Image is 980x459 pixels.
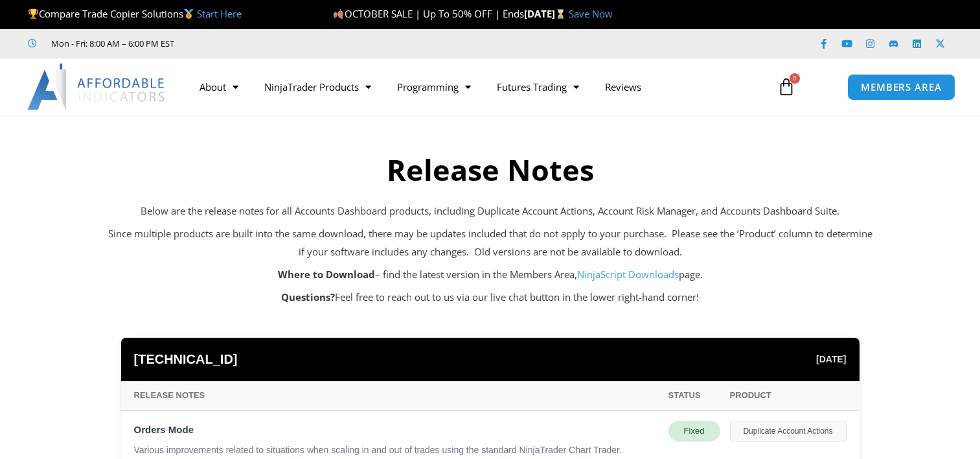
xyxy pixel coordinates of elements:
img: 🥇 [184,9,194,19]
iframe: Customer reviews powered by Trustpilot [192,37,387,50]
img: ⌛ [556,9,565,19]
div: Duplicate Account Actions [730,421,847,441]
div: Various improvements related to situations when scaling in and out of trades using the standard N... [134,444,659,457]
a: 0 [758,68,815,106]
span: OCTOBER SALE | Up To 50% OFF | Ends [333,7,523,20]
a: NinjaScript Downloads [577,268,679,281]
h2: Release Notes [108,151,872,189]
p: Feel free to reach out to us via our live chat button in the lower right-hand corner! [108,288,872,307]
p: – find the latest version in the Members Area, page. [108,266,872,284]
div: Fixed [668,421,720,441]
a: About [187,72,251,102]
img: 🏆 [28,9,38,19]
span: Mon - Fri: 8:00 AM – 6:00 PM EST [48,36,174,51]
p: Below are the release notes for all Accounts Dashboard products, including Duplicate Account Acti... [108,202,872,220]
span: 0 [790,73,800,84]
strong: Where to Download [278,268,375,281]
nav: Menu [187,72,765,102]
span: [DATE] [816,351,846,368]
div: Product [730,388,847,403]
img: 🍂 [334,9,343,19]
div: Release Notes [134,388,659,403]
p: Since multiple products are built into the same download, there may be updates included that do n... [108,225,872,261]
a: Reviews [592,72,654,102]
a: NinjaTrader Products [251,72,384,102]
a: Programming [384,72,484,102]
span: Compare Trade Copier Solutions [28,7,242,20]
span: [TECHNICAL_ID] [134,347,238,371]
strong: [DATE] [524,7,569,20]
span: MEMBERS AREA [861,82,942,92]
a: Save Now [569,7,613,20]
img: LogoAI | Affordable Indicators – NinjaTrader [27,64,166,110]
a: Start Here [197,7,242,20]
div: Status [668,388,720,403]
div: Orders Mode [134,421,659,439]
a: MEMBERS AREA [847,74,955,100]
a: Futures Trading [484,72,592,102]
strong: Questions? [281,290,335,303]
